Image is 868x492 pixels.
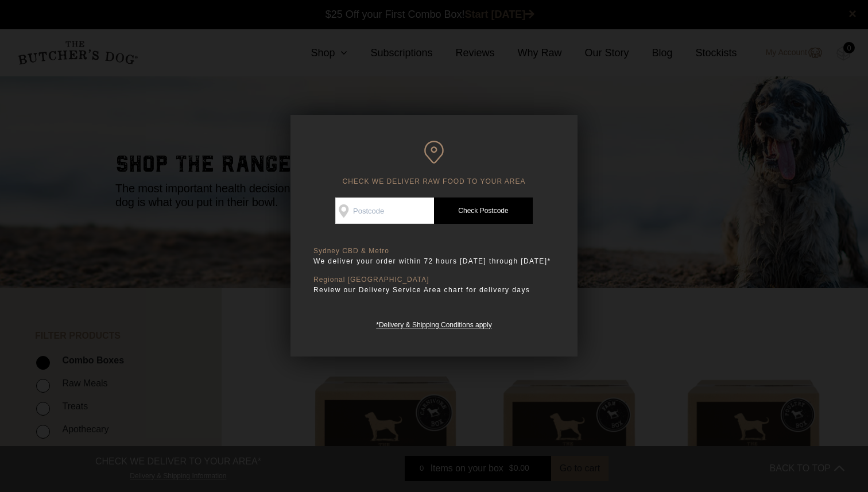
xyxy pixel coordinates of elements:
p: Review our Delivery Service Area chart for delivery days [313,284,555,296]
a: Check Postcode [434,197,533,224]
p: Sydney CBD & Metro [313,247,555,255]
a: *Delivery & Shipping Conditions apply [376,318,491,329]
p: We deliver your order within 72 hours [DATE] through [DATE]* [313,255,555,267]
input: Postcode [335,197,434,224]
h6: CHECK WE DELIVER RAW FOOD TO YOUR AREA [313,141,555,186]
p: Regional [GEOGRAPHIC_DATA] [313,276,555,284]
